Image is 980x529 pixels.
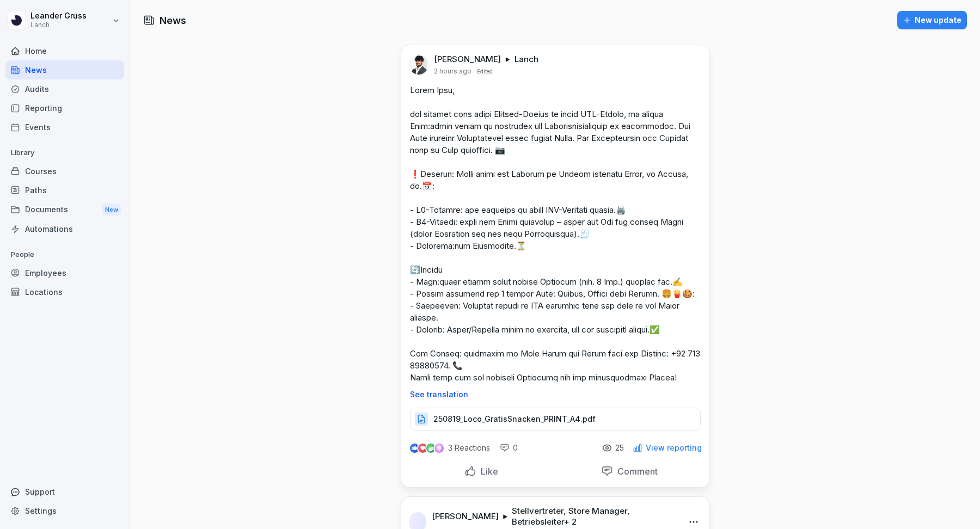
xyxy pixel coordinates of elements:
div: New update [903,14,961,26]
div: New [102,204,121,216]
img: inspiring [434,443,444,453]
p: [PERSON_NAME] [434,54,501,65]
a: Home [5,41,124,60]
a: Events [5,118,124,137]
p: Like [476,466,498,477]
img: tvucj8tul2t4wohdgetxw0db.png [409,55,428,75]
a: News [5,60,124,79]
a: Settings [5,501,124,520]
a: Employees [5,263,124,282]
p: Edited [477,67,493,76]
a: Courses [5,162,124,181]
p: Leander Gruss [30,11,87,21]
p: Lanch [514,54,538,65]
h1: News [160,13,186,28]
a: Reporting [5,99,124,118]
p: 2 hours ago [434,67,471,76]
a: Automations [5,219,124,238]
img: love [419,444,427,452]
p: Stellvertreter, Store Manager, Betriebsleiter + 2 [512,506,675,527]
p: 250819_Loco_GratisSnacken_PRINT_A4.pdf [433,414,596,425]
a: Paths [5,181,124,200]
p: Lanch [30,21,87,29]
p: 3 Reactions [448,444,490,452]
a: 250819_Loco_GratisSnacken_PRINT_A4.pdf [410,417,701,428]
p: View reporting [646,444,702,452]
div: Documents [5,200,124,220]
p: See translation [410,390,701,399]
p: Comment [613,466,658,477]
button: New update [897,11,967,29]
p: 25 [615,444,624,452]
a: DocumentsNew [5,200,124,220]
p: Lorem Ipsu, dol sitamet cons adipi Elitsed-Doeius te incid UTL-Etdolo, ma aliqua Enim:admin venia... [410,84,701,384]
p: Library [5,144,124,162]
p: People [5,246,124,263]
a: Audits [5,79,124,99]
img: like [410,444,419,452]
div: 0 [500,442,518,453]
a: Locations [5,282,124,302]
p: [PERSON_NAME] [432,511,499,522]
img: celebrate [426,444,436,453]
div: Support [5,482,124,501]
